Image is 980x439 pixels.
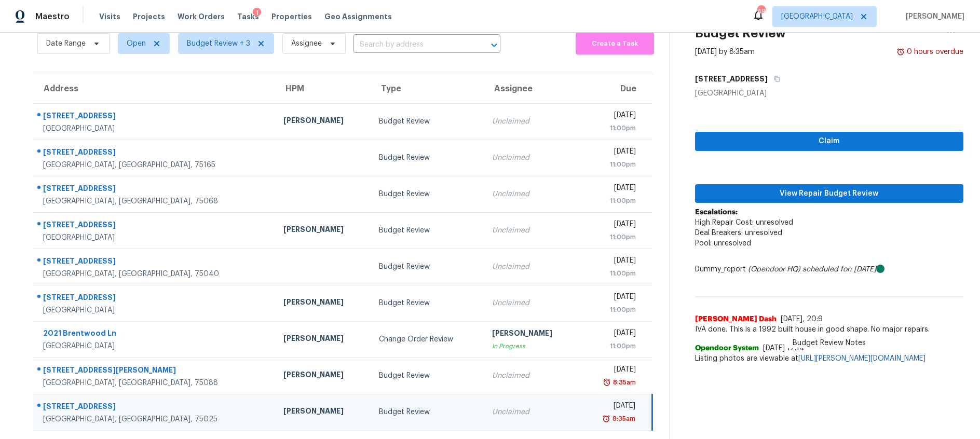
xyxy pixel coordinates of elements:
[588,364,636,377] div: [DATE]
[695,353,963,364] span: Listing photos are viewable at
[324,11,392,22] span: Geo Assignments
[178,11,225,22] span: Work Orders
[43,292,267,305] div: [STREET_ADDRESS]
[588,146,636,159] div: [DATE]
[283,115,362,128] div: [PERSON_NAME]
[695,209,738,216] b: Escalations:
[43,196,267,207] div: [GEOGRAPHIC_DATA], [GEOGRAPHIC_DATA], 75068
[43,232,267,243] div: [GEOGRAPHIC_DATA]
[588,183,636,196] div: [DATE]
[492,189,571,199] div: Unclaimed
[781,11,853,22] span: [GEOGRAPHIC_DATA]
[492,407,571,417] div: Unclaimed
[492,328,571,341] div: [PERSON_NAME]
[611,377,636,388] div: 8:35am
[588,110,636,123] div: [DATE]
[283,406,362,419] div: [PERSON_NAME]
[588,123,636,133] div: 11:00pm
[492,153,571,163] div: Unclaimed
[492,262,571,272] div: Unclaimed
[588,196,636,206] div: 11:00pm
[581,38,649,50] span: Create a Task
[603,377,611,388] img: Overdue Alarm Icon
[588,255,636,268] div: [DATE]
[896,47,905,57] img: Overdue Alarm Icon
[798,355,925,362] a: [URL][PERSON_NAME][DOMAIN_NAME]
[379,225,475,236] div: Budget Review
[127,38,146,49] span: Open
[43,256,267,269] div: [STREET_ADDRESS]
[484,74,579,103] th: Assignee
[748,266,800,273] i: (Opendoor HQ)
[487,38,501,52] button: Open
[695,74,768,84] h5: [STREET_ADDRESS]
[763,345,805,352] span: [DATE] 12:14
[588,305,636,315] div: 11:00pm
[43,124,267,134] div: [GEOGRAPHIC_DATA]
[253,8,261,18] div: 1
[379,334,475,345] div: Change Order Review
[576,33,654,54] button: Create a Task
[579,74,652,103] th: Due
[271,11,312,22] span: Properties
[43,365,267,378] div: [STREET_ADDRESS][PERSON_NAME]
[379,153,475,163] div: Budget Review
[492,298,571,308] div: Unclaimed
[43,341,267,351] div: [GEOGRAPHIC_DATA]
[33,74,275,103] th: Address
[187,38,250,49] span: Budget Review + 3
[275,74,371,103] th: HPM
[588,268,636,279] div: 11:00pm
[379,116,475,127] div: Budget Review
[353,37,471,53] input: Search by address
[588,328,636,341] div: [DATE]
[703,187,955,200] span: View Repair Budget Review
[43,147,267,160] div: [STREET_ADDRESS]
[757,6,765,17] div: 49
[902,11,964,22] span: [PERSON_NAME]
[695,229,782,237] span: Deal Breakers: unresolved
[492,225,571,236] div: Unclaimed
[371,74,484,103] th: Type
[492,341,571,351] div: In Progress
[695,47,755,57] div: [DATE] by 8:35am
[588,341,636,351] div: 11:00pm
[99,11,120,22] span: Visits
[379,371,475,381] div: Budget Review
[610,414,635,424] div: 8:35am
[283,224,362,237] div: [PERSON_NAME]
[786,338,872,348] span: Budget Review Notes
[46,38,86,49] span: Date Range
[283,333,362,346] div: [PERSON_NAME]
[695,324,963,335] span: IVA done. This is a 1992 built house in good shape. No major repairs.
[133,11,165,22] span: Projects
[695,219,793,226] span: High Repair Cost: unresolved
[43,401,267,414] div: [STREET_ADDRESS]
[602,414,610,424] img: Overdue Alarm Icon
[695,343,759,353] span: Opendoor System
[43,328,267,341] div: 2021 Brentwood Ln
[379,407,475,417] div: Budget Review
[768,70,782,88] button: Copy Address
[588,232,636,242] div: 11:00pm
[379,189,475,199] div: Budget Review
[283,369,362,382] div: [PERSON_NAME]
[43,160,267,170] div: [GEOGRAPHIC_DATA], [GEOGRAPHIC_DATA], 75165
[283,297,362,310] div: [PERSON_NAME]
[588,219,636,232] div: [DATE]
[43,219,267,232] div: [STREET_ADDRESS]
[588,401,635,414] div: [DATE]
[492,371,571,381] div: Unclaimed
[695,264,963,275] div: Dummy_report
[43,414,267,424] div: [GEOGRAPHIC_DATA], [GEOGRAPHIC_DATA], 75025
[588,159,636,170] div: 11:00pm
[802,266,876,273] i: scheduled for: [DATE]
[291,38,322,49] span: Assignee
[35,11,70,22] span: Maestro
[43,305,267,315] div: [GEOGRAPHIC_DATA]
[43,111,267,124] div: [STREET_ADDRESS]
[379,298,475,308] div: Budget Review
[703,135,955,148] span: Claim
[695,184,963,203] button: View Repair Budget Review
[695,88,963,99] div: [GEOGRAPHIC_DATA]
